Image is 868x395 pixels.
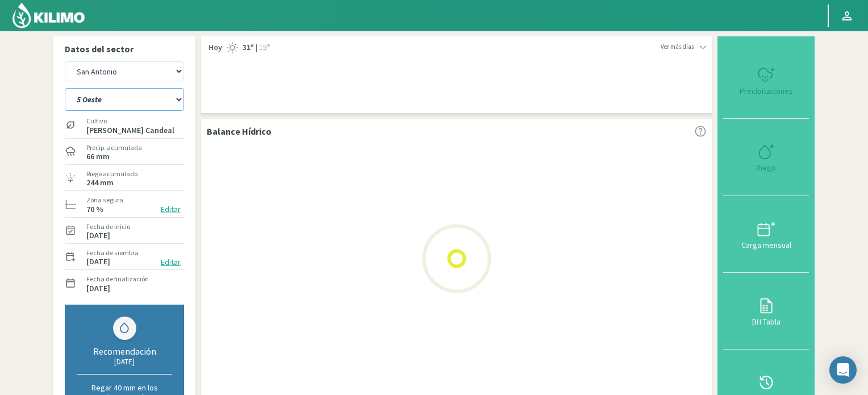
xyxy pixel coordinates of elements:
div: BH Tabla [727,318,806,326]
label: [DATE] [86,258,110,265]
label: [PERSON_NAME] Candeal [86,127,174,134]
button: Editar [157,256,184,269]
span: | [256,42,257,53]
label: Zona segura [86,195,123,205]
span: Ver más días [661,42,694,52]
label: Fecha de inicio [86,222,130,232]
img: Kilimo [11,2,86,29]
div: Recomendación [77,346,172,357]
label: 244 mm [86,179,114,186]
p: Datos del sector [65,42,184,56]
label: 70 % [86,206,103,213]
div: [DATE] [77,357,172,367]
button: Editar [157,203,184,216]
label: [DATE] [86,232,110,239]
p: Balance Hídrico [207,124,272,138]
div: Open Intercom Messenger [829,356,857,384]
label: Fecha de siembra [86,248,139,258]
label: 66 mm [86,153,110,160]
div: Carga mensual [727,241,806,249]
button: Precipitaciones [723,42,809,119]
button: BH Tabla [723,273,809,350]
img: Loading... [400,202,514,315]
button: Carga mensual [723,196,809,273]
span: 15º [257,42,270,53]
label: Fecha de finalización [86,274,149,284]
div: Riego [727,164,806,172]
label: Riego acumulado [86,169,137,179]
span: Hoy [207,42,222,53]
label: Precip. acumulada [86,143,142,153]
label: [DATE] [86,285,110,292]
strong: 31º [243,42,254,52]
div: Precipitaciones [727,87,806,95]
label: Cultivo [86,116,174,126]
button: Riego [723,119,809,196]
